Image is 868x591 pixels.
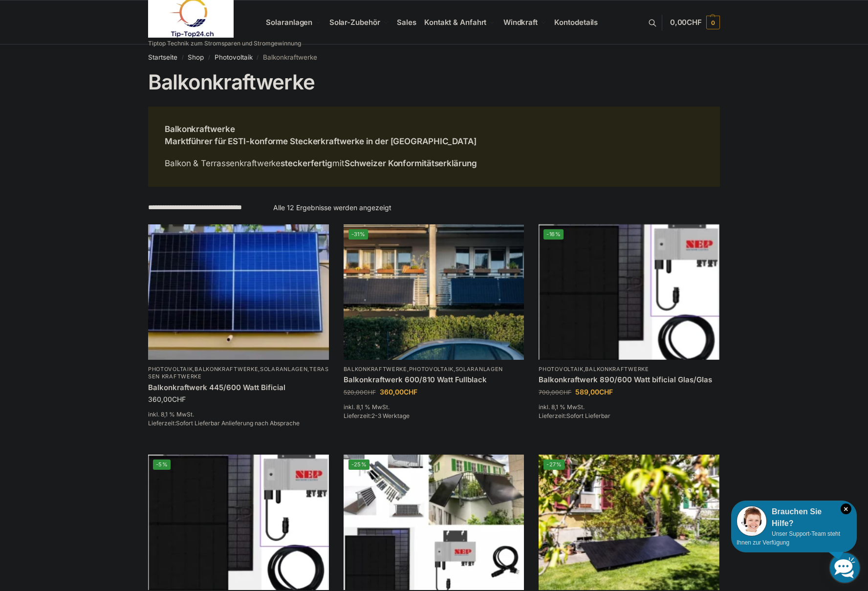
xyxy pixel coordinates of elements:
span: / [177,54,188,62]
span: Sales [397,18,416,27]
img: Solaranlage für den kleinen Balkon [148,224,329,360]
a: -27%Steckerkraftwerk 890/600 Watt, mit Ständer für Terrasse inkl. Lieferung [539,455,719,590]
span: 2-3 Werktage [371,412,410,419]
img: Steckerkraftwerk 890/600 Watt, mit Ständer für Terrasse inkl. Lieferung [539,455,719,590]
span: CHF [364,389,376,396]
p: inkl. 8,1 % MwSt. [539,403,719,412]
p: Tiptop Technik zum Stromsparen und Stromgewinnung [148,41,301,46]
img: Customer service [737,506,767,536]
a: Balkonkraftwerk 445/600 Watt Bificial [148,383,329,393]
a: Solaranlagen [456,366,503,372]
a: Balkonkraftwerk 890/600 Watt bificial Glas/Glas [539,375,719,385]
span: / [253,54,263,62]
span: Lieferzeit: [148,419,300,427]
a: Kontodetails [550,0,602,44]
a: Photovoltaik [215,53,253,61]
strong: Schweizer Konformitätserklärung [345,158,477,168]
p: , , [344,366,524,373]
select: Shop-Reihenfolge [148,202,261,213]
span: Solar-Zubehör [329,18,380,27]
a: -5%Bificiales Hochleistungsmodul [148,455,329,590]
span: Lieferzeit: [539,412,610,419]
a: Balkonkraftwerk 600/810 Watt Fullblack [344,375,524,385]
a: -25%860 Watt Komplett mit Balkonhalterung [344,455,524,590]
a: Solaranlagen [260,366,307,372]
a: 0,00CHF 0 [670,8,720,37]
bdi: 360,00 [148,395,186,403]
a: Photovoltaik [409,366,454,372]
a: Solar-Zubehör [325,0,393,44]
strong: Marktführer für ESTI-konforme Steckerkraftwerke in der [GEOGRAPHIC_DATA] [165,136,477,146]
p: Balkon & Terrassenkraftwerke mit [165,157,477,170]
p: inkl. 8,1 % MwSt. [148,410,329,419]
img: 860 Watt Komplett mit Balkonhalterung [344,455,524,590]
img: 2 Balkonkraftwerke [344,224,524,360]
span: Sofort Lieferbar Anlieferung nach Absprache [176,419,300,427]
span: CHF [172,395,186,403]
nav: Breadcrumb [148,44,720,70]
a: Balkonkraftwerke [344,366,407,372]
span: 0 [706,16,720,29]
img: Bificiales Hochleistungsmodul [148,455,329,590]
a: Terassen Kraftwerke [148,366,329,380]
span: Windkraft [503,18,538,27]
bdi: 520,00 [344,389,376,396]
a: Sales [393,0,420,44]
i: Schließen [841,503,851,514]
span: Kontodetails [554,18,598,27]
span: CHF [599,388,613,396]
a: Balkonkraftwerke [585,366,649,372]
h1: Balkonkraftwerke [148,70,720,94]
p: , [539,366,719,373]
a: Balkonkraftwerke [195,366,258,372]
a: -16%Bificiales Hochleistungsmodul [539,224,719,360]
span: Sofort Lieferbar [566,412,610,419]
a: Photovoltaik [539,366,583,372]
p: inkl. 8,1 % MwSt. [344,403,524,412]
span: CHF [559,389,571,396]
a: -31%2 Balkonkraftwerke [344,224,524,360]
a: Windkraft [499,0,551,44]
span: CHF [687,18,702,27]
img: Bificiales Hochleistungsmodul [539,224,719,360]
span: 0,00 [670,18,702,27]
p: , , , [148,366,329,381]
bdi: 360,00 [380,388,417,396]
bdi: 700,00 [539,389,571,396]
span: Lieferzeit: [344,412,410,419]
a: Photovoltaik [148,366,193,372]
a: Shop [188,53,204,61]
div: Brauchen Sie Hilfe? [737,506,851,529]
p: Alle 12 Ergebnisse werden angezeigt [273,202,391,213]
span: Kontakt & Anfahrt [424,18,486,27]
span: Unser Support-Team steht Ihnen zur Verfügung [737,530,840,546]
a: Startseite [148,53,177,61]
a: Kontakt & Anfahrt [420,0,499,44]
bdi: 589,00 [575,388,613,396]
strong: steckerfertig [281,158,332,168]
span: / [204,54,214,62]
strong: Balkonkraftwerke [165,124,235,134]
span: CHF [404,388,417,396]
